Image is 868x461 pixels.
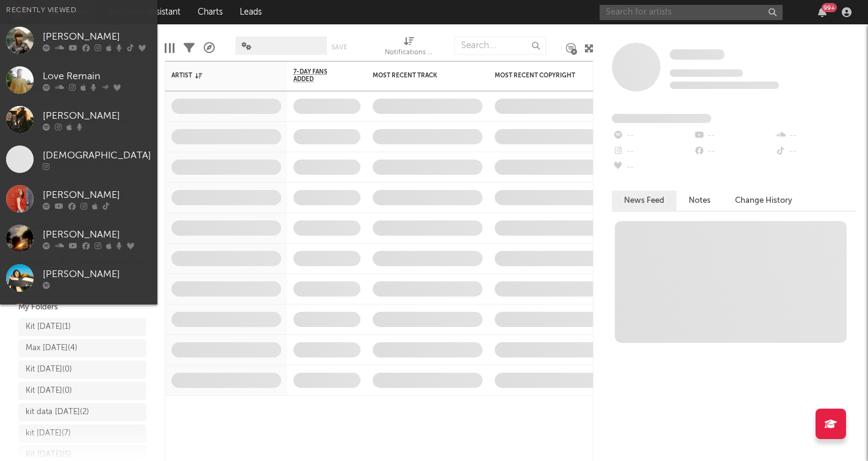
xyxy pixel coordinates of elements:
div: Recently Viewed [6,3,151,18]
div: Kit [DATE] ( 0 ) [26,384,72,398]
div: Max [DATE] ( 4 ) [26,341,77,356]
a: Some Artist [670,49,725,61]
div: [PERSON_NAME] [43,109,151,124]
div: Notifications (Artist) [385,46,434,60]
a: Kit [DATE](0) [18,361,146,379]
button: Notes [676,191,723,211]
div: Kit [DATE] ( 0 ) [26,362,72,377]
button: 99+ [818,7,827,17]
div: Most Recent Copyright [495,72,586,79]
a: Kit [DATE](1) [18,318,146,336]
input: Search for artists [600,5,783,20]
button: Save [331,44,347,51]
div: -- [775,144,856,160]
div: [PERSON_NAME] [43,30,151,44]
div: Notifications (Artist) [385,30,434,66]
div: -- [693,144,774,160]
a: Max [DATE](4) [18,339,146,357]
span: 0 fans last week [670,82,779,89]
div: Edit Columns [165,30,174,66]
div: [PERSON_NAME] [43,188,151,203]
a: kit [DATE](7) [18,424,146,443]
button: News Feed [612,191,676,211]
div: -- [612,160,693,175]
div: A&R Pipeline [204,30,215,66]
span: Tracking Since: [DATE] [670,69,743,77]
div: 99 + [822,3,837,12]
div: kit [DATE] ( 7 ) [26,426,71,441]
div: Artist [171,72,263,79]
div: My Folders [18,300,146,315]
span: 7-Day Fans Added [293,68,342,83]
div: Kit [DATE] ( 1 ) [26,320,71,334]
button: Change History [723,191,805,211]
div: [PERSON_NAME] [43,267,151,282]
div: [PERSON_NAME] [43,228,151,242]
div: -- [612,128,693,144]
div: Most Recent Track [373,72,464,79]
div: -- [612,144,693,160]
div: Filters [184,30,195,66]
span: Some Artist [670,49,725,60]
div: -- [693,128,774,144]
a: kit data [DATE](2) [18,403,146,421]
div: Love Remain [43,69,151,84]
input: Search... [454,37,546,55]
div: [DEMOGRAPHIC_DATA] [43,149,151,163]
span: Fans Added by Platform [612,114,711,123]
div: -- [775,128,856,144]
a: Kit [DATE](0) [18,382,146,400]
div: kit data [DATE] ( 2 ) [26,405,89,420]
